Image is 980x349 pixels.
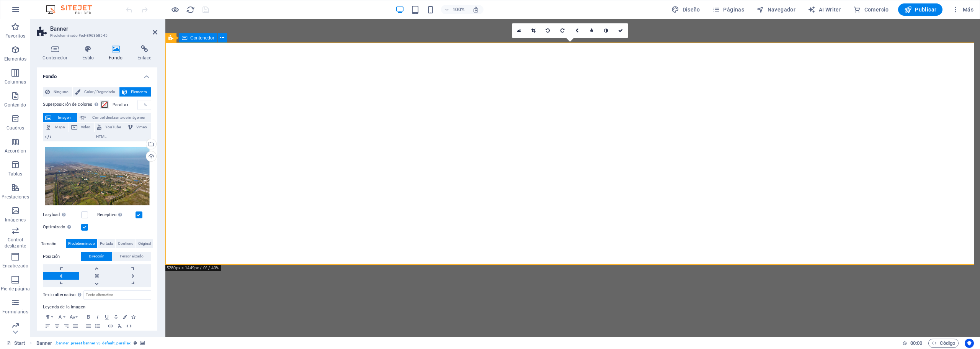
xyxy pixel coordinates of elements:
[902,339,923,348] h6: Tiempo de la sesión
[36,339,145,348] nav: breadcrumb
[116,239,136,248] button: Contiene
[50,25,157,32] h2: Banner
[43,321,52,331] button: Align Left
[541,23,555,38] a: Girar 90° a la izquierda
[43,100,100,109] label: Superposición de colores
[69,123,95,132] button: Video
[186,5,195,14] button: reload
[112,252,151,261] button: Personalizado
[97,210,136,220] label: Receptivo
[5,217,26,223] p: Imágenes
[190,36,214,40] span: Contenedor
[138,239,151,248] span: Original
[102,312,111,321] button: Underline (Ctrl+U)
[111,312,121,321] button: Strikethrough
[54,132,149,141] span: HTML
[37,67,157,81] h4: Fondo
[124,321,134,331] button: HTML
[7,125,24,131] p: Cuadros
[140,100,151,110] div: %
[753,3,799,16] button: Navegador
[43,252,81,261] label: Posición
[756,6,795,13] span: Navegador
[2,263,28,269] p: Encabezado
[570,23,585,38] a: Cambiar orientación
[52,321,62,331] button: Align Center
[83,290,151,300] input: Texto alternativo...
[186,5,195,14] i: Volver a cargar página
[120,252,144,261] span: Personalizado
[52,87,70,97] span: Ninguno
[932,339,955,348] span: Código
[77,113,151,122] button: Control deslizante de imágenes
[80,123,92,132] span: Video
[134,341,137,345] i: Este elemento es un preajuste personalizable
[805,3,844,16] button: AI Writer
[104,123,122,132] span: YouTube
[43,87,72,97] button: Ninguno
[103,45,132,61] h4: Fondo
[850,3,892,16] button: Comercio
[68,312,80,321] button: Font Size
[81,252,112,261] button: Dirección
[709,3,747,16] button: Páginas
[71,321,80,331] button: Align Justify
[512,23,526,38] a: Selecciona archivos del administrador de archivos, de la galería de fotos o carga archivo(s)
[526,23,541,38] a: Modo de recorte
[100,239,113,248] span: Portada
[671,6,700,13] span: Diseño
[43,303,151,312] label: Leyenda de la imagen
[37,45,76,61] h4: Contenedor
[43,312,56,321] button: Paragraph Format
[88,113,149,122] span: Control deslizante de imágenes
[36,339,52,348] span: Haz clic para seleccionar y doble clic para editar
[62,321,71,331] button: Align Right
[952,6,973,13] span: Más
[113,103,137,107] label: Parallax
[50,32,142,39] h3: Predeterminado #ed-896368545
[5,33,25,39] p: Favoritos
[89,252,105,261] span: Dirección
[472,6,479,13] i: Al redimensionar, ajustar el nivel de zoom automáticamente para ajustarse al dispositivo elegido.
[135,123,149,132] span: Vimeo
[54,113,75,122] span: Imagen
[43,113,77,122] button: Imagen
[93,312,102,321] button: Italic (Ctrl+I)
[56,312,68,321] button: Font Family
[140,341,145,345] i: Este elemento contiene un fondo
[965,339,974,348] button: Usercentrics
[76,45,103,61] h4: Estilo
[2,309,28,315] p: Formularios
[54,123,66,132] span: Mapa
[5,79,26,85] p: Columnas
[43,123,69,132] button: Mapa
[84,321,93,331] button: Unordered List
[668,3,703,16] button: Diseño
[129,312,137,321] button: Icons
[898,3,943,16] button: Publicar
[2,194,29,200] p: Prestaciones
[73,87,119,97] button: Color / Degradado
[43,145,151,208] div: PSX_20250515_115534-dg2HVSM_nnuYYAeZ0u7vVg.jpg
[452,5,465,14] h6: 100%
[170,5,180,14] button: Haz clic para salir del modo de previsualización y seguir editando
[43,290,83,300] label: Texto alternativo
[4,56,26,62] p: Elementos
[119,87,151,97] button: Elemento
[949,3,977,16] button: Más
[125,123,151,132] button: Vimeo
[95,123,125,132] button: YouTube
[441,5,468,14] button: 100%
[928,339,959,348] button: Código
[5,148,26,154] p: Accordion
[712,6,744,13] span: Páginas
[131,45,157,61] h4: Enlace
[93,321,102,331] button: Ordered List
[8,171,23,177] p: Tablas
[106,321,115,331] button: Insert Link
[43,132,151,141] button: HTML
[115,321,124,331] button: Clear Formatting
[121,312,129,321] button: Colors
[83,87,117,97] span: Color / Degradado
[66,239,97,248] button: Predeterminado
